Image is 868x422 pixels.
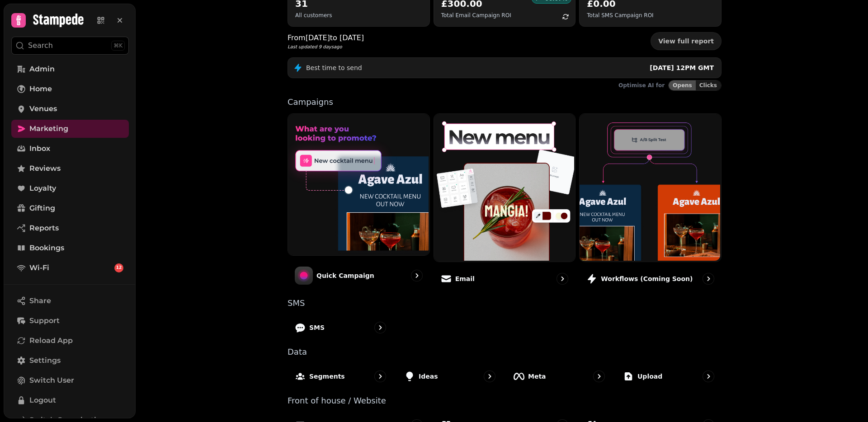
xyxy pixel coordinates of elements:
[29,263,49,273] span: Wi-Fi
[11,312,129,330] button: Support
[699,83,717,88] span: Clicks
[287,113,429,254] img: Quick Campaign
[288,397,722,405] p: Front of house / Website
[419,372,438,381] p: Ideas
[29,183,56,194] span: Loyalty
[376,323,385,332] svg: go to
[11,100,129,118] a: Venues
[11,159,129,178] a: Reviews
[29,223,59,234] span: Reports
[11,219,129,237] a: Reports
[288,348,722,356] p: Data
[288,98,722,106] p: Campaigns
[669,80,696,90] button: Opens
[29,355,61,366] span: Settings
[116,265,122,271] span: 12
[11,60,129,78] a: Admin
[441,12,511,19] p: Total Email Campaign ROI
[704,372,713,381] svg: go to
[288,33,364,43] p: From [DATE] to [DATE]
[288,43,364,50] p: Last updated 9 days ago
[637,372,662,381] p: Upload
[618,82,665,89] p: Optimise AI for
[29,143,50,154] span: Inbox
[29,64,55,75] span: Admin
[29,123,68,134] span: Marketing
[29,84,52,94] span: Home
[485,372,494,381] svg: go to
[316,271,374,280] p: Quick Campaign
[11,292,129,310] button: Share
[111,41,125,51] div: ⌘K
[11,140,129,158] a: Inbox
[29,103,57,114] span: Venues
[11,391,129,409] button: Logout
[29,395,56,406] span: Logout
[295,12,332,19] p: All customers
[11,37,129,55] button: Search⌘K
[558,274,567,283] svg: go to
[376,372,385,381] svg: go to
[288,299,722,307] p: SMS
[594,372,604,381] svg: go to
[506,363,612,389] a: Meta
[11,179,129,197] a: Loyalty
[29,315,60,326] span: Support
[433,113,575,261] img: Email
[696,80,721,90] button: Clicks
[11,80,129,98] a: Home
[29,375,74,386] span: Switch User
[11,352,129,370] a: Settings
[309,323,325,332] p: SMS
[650,64,714,71] span: [DATE] 12PM GMT
[29,163,61,174] span: Reviews
[455,274,475,283] p: Email
[601,274,693,283] p: Workflows (coming soon)
[11,120,129,138] a: Marketing
[587,12,653,19] p: Total SMS Campaign ROI
[11,199,129,217] a: Gifting
[528,372,546,381] p: Meta
[288,363,393,389] a: Segments
[412,271,421,280] svg: go to
[29,335,73,346] span: Reload App
[434,113,576,292] a: EmailEmail
[616,363,722,389] a: Upload
[11,371,129,389] button: Switch User
[288,314,393,341] a: SMS
[29,243,64,253] span: Bookings
[11,239,129,257] a: Bookings
[288,113,430,292] a: Quick CampaignQuick Campaign
[29,295,51,306] span: Share
[11,259,129,277] a: Wi-Fi12
[29,203,55,214] span: Gifting
[673,83,692,88] span: Opens
[558,9,573,24] button: refresh
[11,332,129,350] button: Reload App
[397,363,503,389] a: Ideas
[704,274,713,283] svg: go to
[309,372,345,381] p: Segments
[579,113,720,261] img: Workflows (coming soon)
[28,40,53,51] p: Search
[651,32,722,50] a: View full report
[579,113,722,292] a: Workflows (coming soon)Workflows (coming soon)
[306,63,362,72] p: Best time to send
